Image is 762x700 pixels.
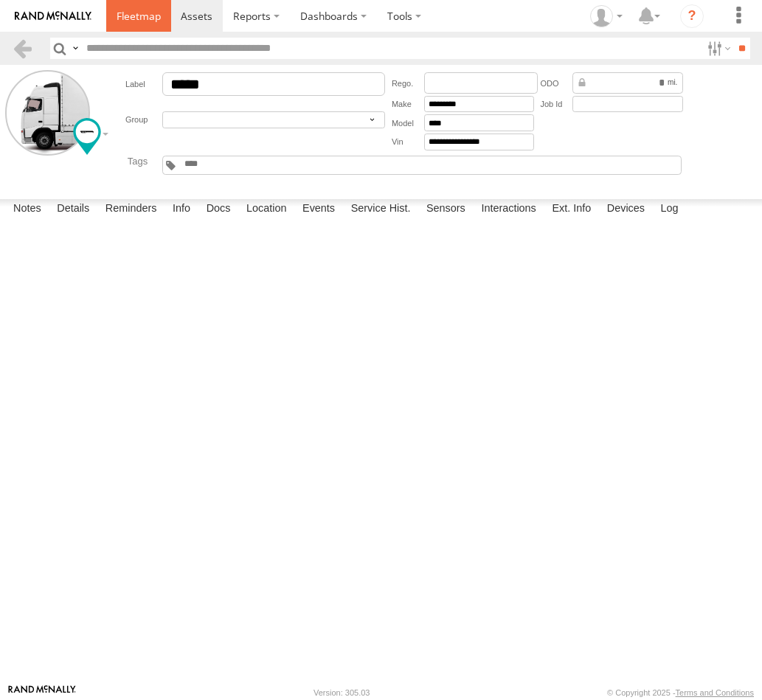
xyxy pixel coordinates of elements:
div: Change Map Icon [73,118,101,155]
label: Devices [600,199,652,220]
label: Location [239,199,294,220]
div: Josue Jimenez [585,5,628,27]
label: Sensors [419,199,473,220]
label: Interactions [474,199,544,220]
label: Details [49,199,97,220]
label: Notes [6,199,49,220]
a: Terms and Conditions [676,688,754,697]
label: Events [295,199,342,220]
label: Reminders [98,199,164,220]
div: Data from Vehicle CANbus [572,72,683,94]
div: Version: 305.03 [314,688,370,697]
label: Info [165,199,198,220]
i: ? [680,4,704,28]
label: Docs [199,199,238,220]
img: rand-logo.svg [15,11,91,21]
label: Ext. Info [544,199,598,220]
div: © Copyright 2025 - [607,688,754,697]
a: Back to previous Page [12,38,33,59]
a: Visit our Website [8,685,76,700]
label: Log [654,199,686,220]
label: Search Query [69,38,81,59]
label: Search Filter Options [702,38,733,59]
label: Service Hist. [344,199,418,220]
